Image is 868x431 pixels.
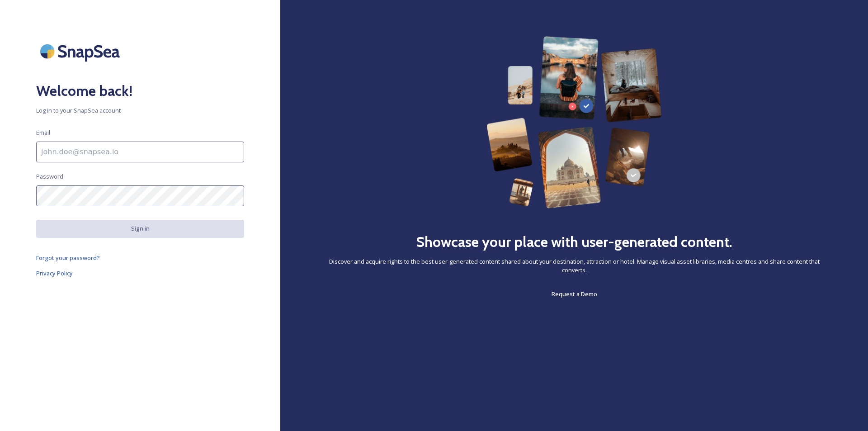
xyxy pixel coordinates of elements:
[36,80,244,102] h2: Welcome back!
[36,269,73,277] span: Privacy Policy
[36,172,63,181] span: Password
[36,128,50,137] span: Email
[36,142,244,162] input: john.doe@snapsea.io
[486,36,662,208] img: 63b42ca75bacad526042e722_Group%20154-p-800.png
[36,36,127,66] img: SnapSea Logo
[316,257,832,275] span: Discover and acquire rights to the best user-generated content shared about your destination, att...
[36,268,244,279] a: Privacy Policy
[36,220,244,237] button: Sign in
[552,290,597,298] span: Request a Demo
[36,106,244,115] span: Log in to your SnapSea account
[416,231,732,253] h2: Showcase your place with user-generated content.
[552,289,597,299] a: Request a Demo
[36,254,100,262] span: Forgot your password?
[36,252,244,263] a: Forgot your password?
